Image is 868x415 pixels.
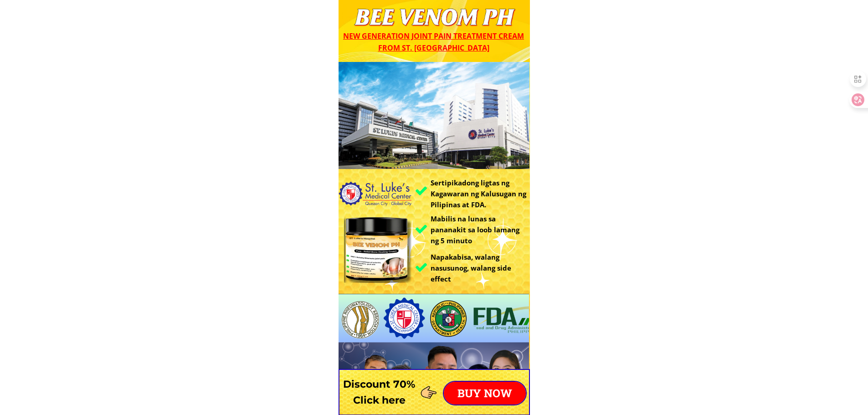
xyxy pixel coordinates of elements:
h3: Mabilis na lunas sa pananakit sa loob lamang ng 5 minuto [431,213,527,246]
p: BUY NOW [444,382,526,405]
span: New generation joint pain treatment cream from St. [GEOGRAPHIC_DATA] [343,31,524,53]
h3: Discount 70% Click here [339,376,420,408]
h3: Sertipikadong ligtas ng Kagawaran ng Kalusugan ng Pilipinas at FDA. [431,177,532,210]
h3: Napakabisa, walang nasusunog, walang side effect [431,251,529,284]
